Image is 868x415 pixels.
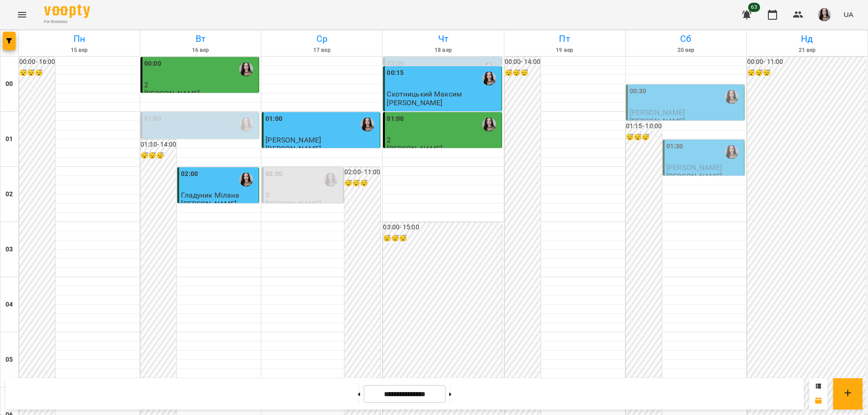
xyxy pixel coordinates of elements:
h6: Пт [506,32,624,46]
img: Габорак Галина [725,90,738,104]
p: [PERSON_NAME] [387,145,442,153]
img: Габорак Галина [725,145,738,159]
img: Габорак Галина [482,72,496,85]
h6: 00:00 - 14:00 [505,57,541,67]
img: Габорак Галина [324,173,338,187]
img: 23d2127efeede578f11da5c146792859.jpg [818,8,831,21]
h6: 15 вер [20,46,138,55]
span: [PERSON_NAME] [666,163,722,172]
img: Габорак Галина [361,118,374,131]
p: [PERSON_NAME] [144,90,200,97]
h6: 01:30 - 14:00 [141,140,176,150]
h6: Чт [384,32,502,46]
h6: 😴😴😴 [383,233,502,244]
h6: 03:00 - 15:00 [383,222,502,233]
h6: 20 вер [627,46,745,55]
h6: 01 [6,134,13,144]
p: [PERSON_NAME] [666,172,722,180]
label: 01:00 [265,114,282,124]
span: [PERSON_NAME] [630,108,685,117]
span: For Business [44,19,90,25]
h6: 02 [6,189,13,199]
label: 01:00 [144,114,161,124]
h6: 😴😴😴 [747,68,866,78]
p: [PERSON_NAME] [265,145,321,153]
h6: 😴😴😴 [141,151,176,161]
h6: 00 [6,79,13,89]
span: Скотницький Максим [387,90,462,98]
h6: 00:00 - 16:00 [19,57,55,67]
img: Габорак Галина [239,118,253,131]
span: 63 [748,3,760,12]
h6: 😴😴😴 [344,178,380,188]
label: 23:30 [387,59,404,69]
h6: Вт [141,32,259,46]
h6: 05 [6,355,13,365]
p: [PERSON_NAME] [181,200,237,208]
h6: Нд [748,32,866,46]
h6: 😴😴😴 [626,132,662,142]
label: 02:00 [181,169,198,179]
label: 00:30 [630,86,647,97]
p: 0 [265,191,341,199]
h6: Сб [627,32,745,46]
label: 01:30 [666,142,683,152]
h6: 01:15 - 10:00 [626,121,662,131]
p: [PERSON_NAME] [387,99,442,107]
p: 2 [144,81,257,89]
img: Габорак Галина [482,118,496,131]
p: 2 [387,136,499,144]
label: 01:00 [387,114,404,124]
h6: 00:00 - 11:00 [747,57,866,67]
img: Габорак Галина [239,63,253,76]
img: Габорак Галина [239,173,253,187]
h6: Ср [263,32,381,46]
h6: 03 [6,244,13,255]
h6: Пн [20,32,138,46]
label: 02:00 [265,169,282,179]
button: UA [840,6,857,23]
h6: 17 вер [263,46,381,55]
span: [PERSON_NAME] [265,136,321,144]
h6: 02:00 - 11:00 [344,167,380,177]
h6: 04 [6,300,13,310]
h6: 19 вер [506,46,624,55]
button: Menu [11,4,33,26]
h6: 21 вер [748,46,866,55]
span: Гладуник Мілана [181,191,239,199]
img: Габорак Галина [482,63,496,76]
p: [PERSON_NAME] [265,200,321,208]
label: 00:15 [387,68,404,78]
label: 00:00 [144,59,161,69]
h6: 😴😴😴 [19,68,55,78]
img: Voopty Logo [44,5,90,18]
h6: 😴😴😴 [505,68,541,78]
h6: 16 вер [141,46,259,55]
h6: 18 вер [384,46,502,55]
p: [PERSON_NAME] [630,117,685,125]
p: 0 [144,136,257,144]
span: UA [844,10,853,19]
